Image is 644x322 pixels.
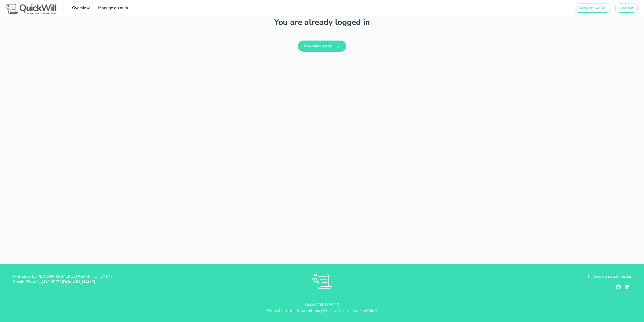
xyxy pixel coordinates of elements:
[96,3,130,13] a: Manage account
[578,5,607,11] span: Request A Call
[72,5,90,11] span: Overview
[4,302,640,308] p: QuickWill © 2025
[13,274,112,279] span: Mutualpark, [PERSON_NAME][GEOGRAPHIC_DATA]
[350,308,351,313] span: |
[267,308,320,313] a: Website Terms & Conditions
[574,4,611,13] button: Request A Call
[321,308,322,313] span: |
[4,3,58,15] img: Logo
[615,4,638,13] button: Log out
[312,274,332,289] img: RVs0sauIwKhMoGR03FLGkjXSOVwkZRnQsltkF0QxpTsornXsmh1o7vbL94pqF3d8sZvAAAAAElFTkSuQmCC
[304,43,332,49] span: Overview page
[323,308,349,313] a: Privacy Notice
[425,274,631,279] p: Find us on social media
[70,3,91,13] a: Overview
[98,5,128,11] span: Manage account
[352,308,377,313] a: Cookie Policy
[298,41,346,52] a: Overview page
[13,279,95,285] span: Email: [EMAIL_ADDRESS][DOMAIN_NAME]
[619,5,634,11] span: Log out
